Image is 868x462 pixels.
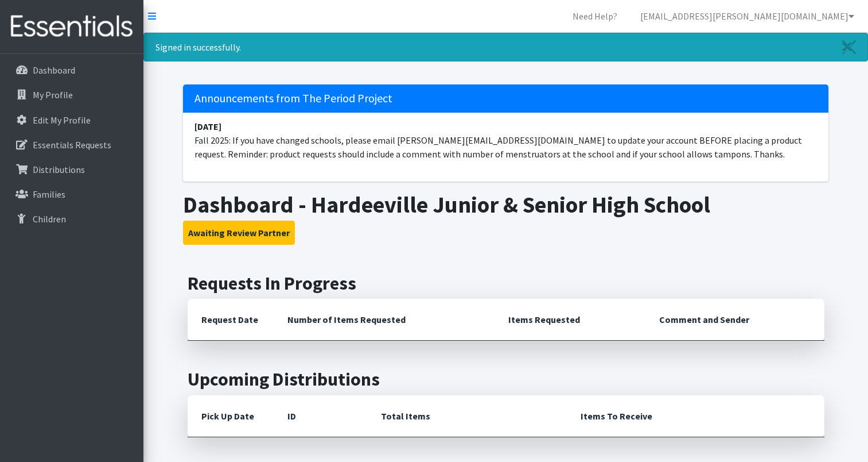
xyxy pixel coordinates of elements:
p: Edit My Profile [33,114,91,126]
a: [EMAIL_ADDRESS][PERSON_NAME][DOMAIN_NAME] [631,5,863,28]
th: Comment and Sender [645,299,824,341]
h5: Announcements from The Period Project [183,84,828,113]
a: Children [5,207,139,230]
a: Distributions [5,158,139,181]
h2: Requests In Progress [188,272,824,294]
a: Essentials Requests [5,133,139,156]
a: Need Help? [563,5,626,28]
a: Close [831,33,867,61]
h2: Upcoming Distributions [188,368,824,390]
a: Edit My Profile [5,109,139,132]
th: Number of Items Requested [274,299,495,341]
p: Families [33,188,65,200]
li: Fall 2025: If you have changed schools, please email [PERSON_NAME][EMAIL_ADDRESS][DOMAIN_NAME] to... [183,113,828,168]
th: Items To Receive [567,395,824,437]
p: Dashboard [33,64,75,76]
img: HumanEssentials [5,7,139,46]
th: Pick Up Date [188,395,274,437]
th: ID [274,395,367,437]
a: Dashboard [5,59,139,82]
a: My Profile [5,83,139,106]
p: My Profile [33,89,73,101]
th: Total Items [367,395,567,437]
p: Essentials Requests [33,139,111,151]
h1: Dashboard - Hardeeville Junior & Senior High School [183,191,828,218]
strong: [DATE] [194,121,221,132]
th: Items Requested [495,299,645,341]
p: Children [33,213,66,225]
p: Distributions [33,164,85,175]
button: Awaiting Review Partner [183,221,295,245]
div: Signed in successfully. [143,33,868,61]
a: Families [5,183,139,206]
th: Request Date [188,299,274,341]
